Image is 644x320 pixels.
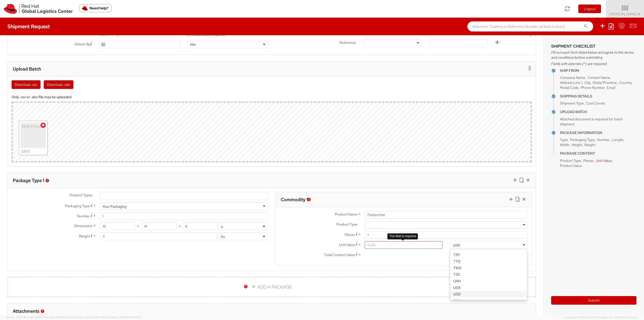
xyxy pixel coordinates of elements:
span: Unit Value [339,242,355,247]
div: PM [190,42,195,47]
span: Total Content Value [324,253,355,257]
span: Unit Value [596,158,612,163]
div: TTD [450,258,527,265]
div: TRY [450,252,527,258]
img: rh-logistics-00dfa346123c4ec078e1.svg [4,4,73,14]
span: X [135,223,141,230]
span: State/Province [593,80,617,85]
span: Fields with asterisks (*) are required [551,61,636,66]
span: Weight [584,143,595,147]
h4: Shipment Request [8,24,50,29]
button: Download .xlsx [44,80,73,89]
strong: 2.1 [21,149,25,154]
span: Dimensions [74,224,92,228]
span: Product Value [560,163,582,168]
span: Fill out each form listed below and agree to the terms and conditions before submitting [551,50,636,60]
span: Number [597,137,610,142]
span: City [584,80,590,85]
h4: Upload Batch [560,110,636,114]
h5: Only .csv or .xlsx file may be uploaded [12,95,532,99]
span: Client: 2025.18.0-71d3358 [76,315,142,319]
span: Cost Center [586,101,605,105]
h3: Commodity 1 [281,197,308,202]
span: Pieces [583,158,594,163]
span: Postal Code [560,85,579,90]
h4: Package Information [560,131,636,135]
span: ▼ [638,12,641,16]
div: USD [453,243,460,248]
span: Shipment Type [560,101,584,105]
span: master, [DATE] 09:46:25 [110,315,142,319]
input: 0.00 [365,241,442,249]
div: UGX [450,284,527,291]
span: Product Types [70,193,92,197]
div: UYU [450,297,527,304]
div: TWD [450,265,527,271]
input: Length [100,223,135,230]
span: Pieces [345,232,355,237]
span: Packaging Type [570,137,595,142]
span: Company Name [560,75,585,80]
input: Height [182,223,218,230]
span: Length [612,137,623,142]
span: Reference [339,40,356,45]
div: Your Packaging [102,204,127,209]
button: Submit [551,296,636,305]
div: The field is required [387,233,418,239]
a: ADD A PACKAGE [8,277,536,297]
input: Width [141,223,177,230]
span: Phone Number [581,85,605,90]
div: NHO 9-11.csv [22,124,45,147]
span: Type [560,137,568,142]
span: X [177,223,182,230]
span: Width [560,143,569,147]
span: Packaging Type [65,204,90,208]
span: master, [DATE] 09:51:11 [47,315,75,319]
button: Logout [578,5,601,13]
input: Shipment, Tracking or Reference Number (at least 4 chars) [467,21,593,31]
span: Address Line 1 [560,80,582,85]
div: UAH [450,278,527,284]
h4: Ship From [560,69,636,73]
span: Weight [79,234,90,238]
span: Product Type [560,158,581,163]
span: Height [572,143,582,147]
span: Contact Name [587,75,610,80]
h3: Upload Batch [13,66,41,72]
div: TZS [450,271,527,278]
span: Attached document is required for batch shipment [560,117,623,126]
div: KB [21,148,30,155]
span: Deliver By [74,42,90,47]
button: Download .csv [12,80,41,89]
span: Copyright © [DATE]-[DATE] Agistix Inc., All Rights Reserved [564,315,638,319]
h3: Shipment Checklist [551,44,636,49]
span: Product Type [336,222,357,227]
button: Need help? [79,4,112,12]
h4: Shipping Details [560,94,636,98]
span: Number [77,214,90,218]
span: Product Name [335,212,357,217]
span: Country [619,80,632,85]
span: Email [607,85,615,90]
h3: Attachments [13,309,39,314]
h4: Package Content [560,152,636,155]
span: Server: 2025.18.0-dd719145275 [6,315,75,319]
span: [PERSON_NAME] [609,12,641,16]
h3: Package Type 1 [13,178,44,183]
div: USD [450,291,527,297]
